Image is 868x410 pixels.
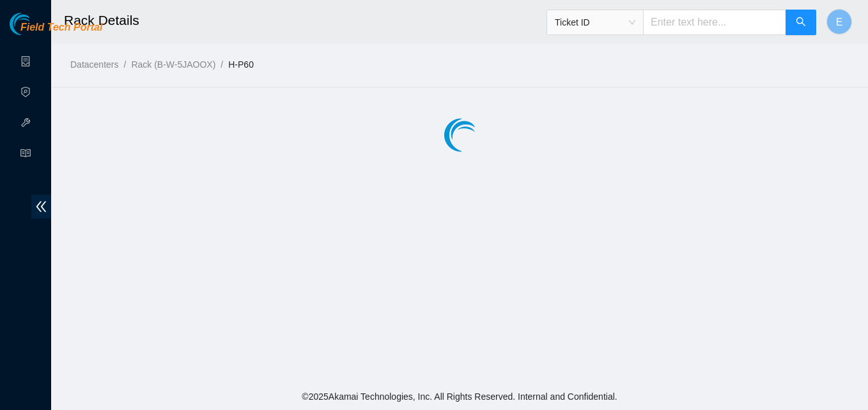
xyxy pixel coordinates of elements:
[221,59,223,70] span: /
[31,195,51,218] span: double-left
[51,383,868,410] footer: © 2025 Akamai Technologies, Inc. All Rights Reserved. Internal and Confidential.
[123,59,126,70] span: /
[643,10,786,35] input: Enter text here...
[10,23,102,40] a: Akamai TechnologiesField Tech Portal
[10,13,65,35] img: Akamai Technologies
[70,59,118,70] a: Datacenters
[786,10,816,35] button: search
[555,13,635,32] span: Ticket ID
[836,14,843,30] span: E
[20,22,102,34] span: Field Tech Portal
[796,17,806,29] span: search
[826,9,852,34] button: E
[228,59,254,70] a: H-P60
[20,142,31,168] span: read
[131,59,215,70] a: Rack (B-W-5JAOOX)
